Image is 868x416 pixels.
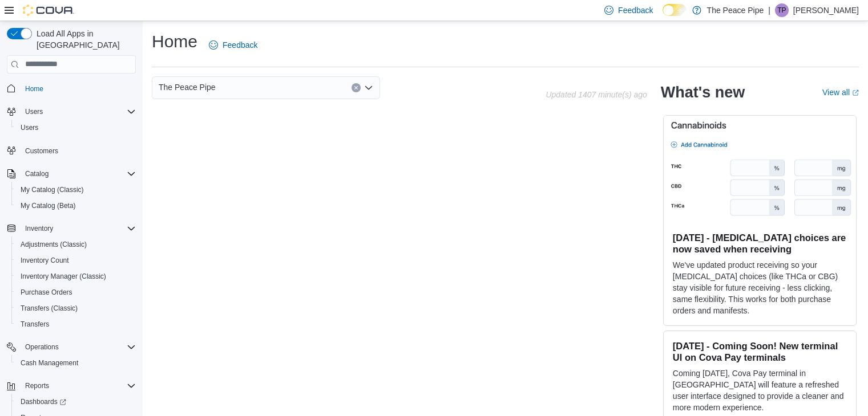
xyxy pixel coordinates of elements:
span: Inventory [25,224,53,233]
span: Reports [25,381,49,390]
span: Feedback [618,5,653,16]
h2: What's new [661,83,745,101]
span: Inventory Manager (Classic) [16,270,136,283]
a: My Catalog (Beta) [16,199,80,213]
p: | [768,3,770,17]
p: The Peace Pipe [707,3,764,17]
button: My Catalog (Classic) [11,182,140,198]
button: Cash Management [11,355,140,371]
span: Operations [21,340,136,354]
span: Home [25,84,43,93]
a: Purchase Orders [16,286,77,299]
a: Inventory Count [16,254,74,267]
span: Dashboards [21,397,66,406]
button: Users [11,120,140,136]
span: Users [25,107,43,116]
span: My Catalog (Classic) [16,183,136,197]
button: Catalog [21,167,53,181]
button: Inventory [2,221,140,236]
span: Feedback [223,39,257,51]
span: Customers [21,144,136,158]
button: Users [21,105,47,119]
span: Users [16,121,136,134]
button: Customers [2,142,140,159]
span: Users [21,105,136,119]
span: Purchase Orders [16,286,136,299]
button: Inventory Count [11,252,140,268]
span: Catalog [21,167,136,181]
button: Home [2,80,140,97]
span: Users [21,123,38,132]
span: Inventory Count [16,254,136,267]
a: Transfers [16,317,54,331]
span: Customers [25,146,58,156]
span: Transfers [16,317,136,331]
a: Inventory Manager (Classic) [16,270,111,283]
p: Coming [DATE], Cova Pay terminal in [GEOGRAPHIC_DATA] will feature a refreshed user interface des... [673,368,847,413]
input: Dark Mode [663,4,687,16]
span: Home [21,81,136,96]
h3: [DATE] - Coming Soon! New terminal UI on Cova Pay terminals [673,340,847,363]
span: Cash Management [16,356,136,370]
svg: External link [852,89,859,96]
a: Home [21,82,48,96]
span: The Peace Pipe [159,80,216,94]
button: Adjustments (Classic) [11,236,140,252]
a: Adjustments (Classic) [16,238,91,251]
span: Adjustments (Classic) [21,240,87,249]
a: View allExternal link [822,88,859,97]
span: Transfers [21,320,49,329]
button: Open list of options [364,83,373,92]
p: We've updated product receiving so your [MEDICAL_DATA] choices (like THCa or CBG) stay visible fo... [673,259,847,316]
span: Purchase Orders [21,288,72,297]
span: Inventory Manager (Classic) [21,272,106,281]
button: Reports [2,378,140,394]
span: Transfers (Classic) [16,301,136,315]
a: Transfers (Classic) [16,301,82,315]
a: Feedback [204,34,262,56]
button: Operations [21,340,63,354]
button: Operations [2,339,140,355]
button: Catalog [2,166,140,182]
span: Inventory [21,222,136,235]
p: [PERSON_NAME] [793,3,859,17]
button: Transfers (Classic) [11,300,140,316]
span: My Catalog (Beta) [21,201,76,210]
span: Adjustments (Classic) [16,238,136,251]
div: Taylor Peters [775,3,789,17]
span: Transfers (Classic) [21,304,78,313]
button: Purchase Orders [11,284,140,300]
span: Operations [25,342,59,352]
button: Reports [21,379,54,393]
a: My Catalog (Classic) [16,183,88,197]
a: Users [16,121,43,134]
span: TP [777,3,786,17]
h3: [DATE] - [MEDICAL_DATA] choices are now saved when receiving [673,232,847,255]
button: My Catalog (Beta) [11,198,140,214]
span: My Catalog (Beta) [16,199,136,213]
span: Cash Management [21,358,78,368]
p: Updated 1407 minute(s) ago [546,90,647,99]
button: Transfers [11,316,140,332]
button: Inventory [21,222,58,235]
button: Inventory Manager (Classic) [11,268,140,284]
span: Load All Apps in [GEOGRAPHIC_DATA] [32,28,136,51]
span: Dashboards [16,395,136,409]
img: Cova [23,5,74,16]
span: My Catalog (Classic) [21,185,84,194]
span: Reports [21,379,136,393]
a: Dashboards [16,395,71,409]
a: Cash Management [16,356,83,370]
span: Catalog [25,169,49,178]
h1: Home [152,30,197,53]
button: Users [2,104,140,120]
a: Customers [21,144,63,158]
a: Dashboards [11,394,140,410]
span: Inventory Count [21,256,69,265]
button: Clear input [352,83,361,92]
span: Dark Mode [663,16,663,17]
